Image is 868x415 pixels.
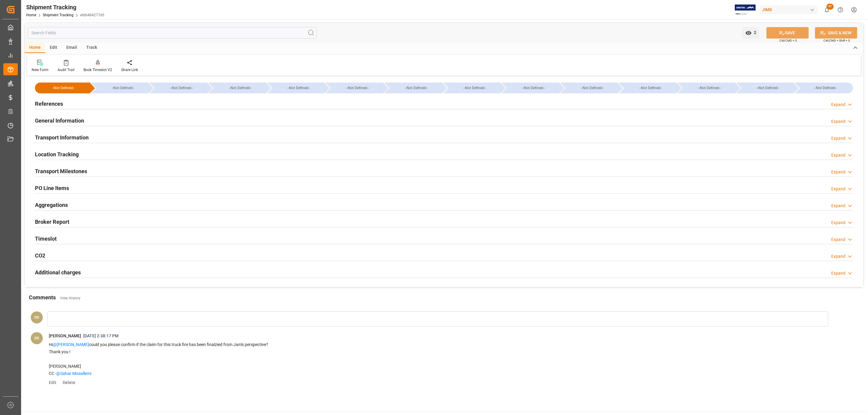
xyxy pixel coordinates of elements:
div: --Not Defined-- [391,83,442,93]
div: Expand [831,118,845,125]
button: SAVE [766,27,809,39]
button: open menu [742,27,759,39]
h2: Additional charges [35,268,81,276]
div: --Not Defined-- [91,83,149,93]
p: Thank you ! [PERSON_NAME] [49,348,823,370]
h2: General Information [35,117,84,125]
div: --Not Defined-- [678,83,735,93]
h2: References [35,100,63,108]
a: Shipment Tracking [43,13,74,17]
div: --Not Defined-- [684,83,735,93]
div: Expand [831,220,845,226]
span: Ctrl/CMD + Shift + S [823,38,850,43]
div: --Not Defined-- [41,83,86,93]
div: --Not Defined-- [443,83,501,93]
div: --Not Defined-- [385,83,442,93]
span: Ctrl/CMD + S [779,38,797,43]
div: --Not Defined-- [267,83,325,93]
div: --Not Defined-- [326,83,383,93]
div: --Not Defined-- [567,83,618,93]
div: Expand [831,169,845,175]
h2: Broker Report [35,218,69,226]
span: Edit [49,380,61,385]
div: Expand [831,101,845,108]
div: --Not Defined-- [795,83,853,93]
div: Email [62,43,82,53]
div: --Not Defined-- [332,83,383,93]
div: --Not Defined-- [215,83,266,93]
a: Home [26,13,36,17]
img: Exertis%20JAM%20-%20Email%20Logo.jpg_1722504956.jpg [735,5,756,15]
div: Expand [831,186,845,192]
div: --Not Defined-- [209,83,266,93]
span: 47 [826,4,834,10]
button: show 47 new notifications [820,3,834,17]
div: JIMS [760,5,818,14]
div: --Not Defined-- [35,83,90,93]
div: --Not Defined-- [801,83,850,93]
div: --Not Defined-- [150,83,207,93]
div: --Not Defined-- [156,83,207,93]
div: Expand [831,270,845,276]
span: DS [34,315,39,320]
div: Expand [831,203,845,209]
div: Expand [831,152,845,158]
button: SAVE & NEW [815,27,857,39]
a: @Sahar Mosallemi [56,371,91,376]
div: Expand [831,135,845,142]
div: --Not Defined-- [502,83,559,93]
div: Share Link [121,67,138,73]
button: Help Center [834,3,847,17]
span: [DATE] 2:38:17 PM [81,333,121,338]
div: Audit Trail [58,67,74,73]
div: --Not Defined-- [449,83,501,93]
a: View History [60,296,80,300]
div: --Not Defined-- [625,83,676,93]
div: --Not Defined-- [508,83,559,93]
span: DS [34,336,39,340]
h2: Transport Milestones [35,167,87,175]
h2: CO2 [35,251,45,260]
div: Book Timeslot V2 [83,67,112,73]
span: [PERSON_NAME] [49,333,81,338]
div: Track [82,43,102,53]
h2: Comments [29,293,56,301]
div: --Not Defined-- [561,83,618,93]
button: JIMS [760,4,820,15]
div: --Not Defined-- [97,83,149,93]
h2: Transport Information [35,133,89,142]
div: Shipment Tracking [26,3,104,12]
span: Delete [61,380,75,385]
input: Search Fields [28,27,317,39]
div: --Not Defined-- [743,83,794,93]
div: --Not Defined-- [737,83,794,93]
p: CC - [49,370,823,377]
div: Edit [45,43,62,53]
span: 2 [752,30,756,35]
div: --Not Defined-- [619,83,676,93]
div: Expand [831,236,845,243]
h2: Aggregations [35,201,68,209]
div: Home [25,43,45,53]
a: @[PERSON_NAME] [53,342,89,347]
h2: Location Tracking [35,150,79,158]
h2: PO Line Items [35,184,69,192]
div: --Not Defined-- [273,83,325,93]
p: Hi could you please confirm if the claim for this truck fire has been finalzied from Jam's perspe... [49,341,823,348]
h2: Timeslot [35,235,57,243]
div: Expand [831,253,845,260]
div: New Form [32,67,49,73]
